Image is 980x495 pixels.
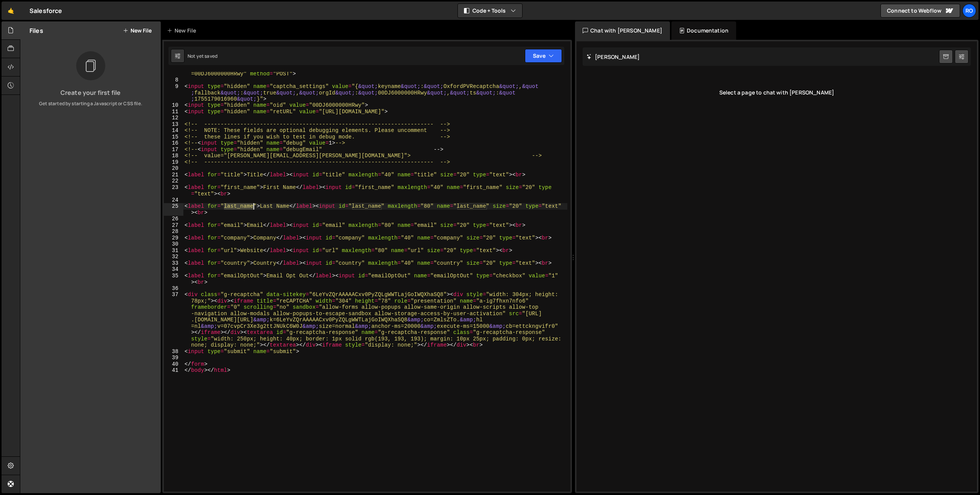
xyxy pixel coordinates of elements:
[164,153,183,159] div: 18
[164,159,183,166] div: 19
[164,260,183,267] div: 33
[164,348,183,355] div: 38
[188,53,217,59] div: Not yet saved
[586,53,640,60] h2: [PERSON_NAME]
[164,222,183,229] div: 27
[525,49,562,63] button: Save
[164,285,183,292] div: 36
[575,21,670,40] div: Chat with [PERSON_NAME]
[164,115,183,121] div: 12
[164,83,183,103] div: 9
[123,28,152,34] button: New File
[164,121,183,128] div: 13
[164,127,183,134] div: 14
[962,4,976,18] a: Ro
[164,291,183,348] div: 37
[164,178,183,184] div: 22
[164,235,183,241] div: 29
[164,102,183,109] div: 10
[164,241,183,247] div: 30
[583,77,971,108] div: Select a page to chat with [PERSON_NAME]
[164,228,183,235] div: 28
[164,361,183,368] div: 40
[880,4,960,18] a: Connect to Webflow
[164,77,183,83] div: 8
[671,21,736,40] div: Documentation
[164,147,183,153] div: 17
[164,367,183,374] div: 41
[167,27,199,34] div: New File
[164,172,183,178] div: 21
[164,109,183,115] div: 11
[164,203,183,216] div: 25
[26,90,155,96] h3: Create your first file
[164,140,183,147] div: 16
[164,273,183,285] div: 35
[164,355,183,361] div: 39
[29,26,43,35] h2: Files
[458,4,522,18] button: Code + Tools
[164,134,183,140] div: 15
[26,100,155,107] p: Get started by starting a Javascript or CSS file.
[164,216,183,222] div: 26
[164,266,183,273] div: 34
[164,254,183,260] div: 32
[164,165,183,172] div: 20
[164,247,183,254] div: 31
[2,2,20,20] a: 🤙
[164,197,183,204] div: 24
[29,6,62,15] div: Salesforce
[164,184,183,197] div: 23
